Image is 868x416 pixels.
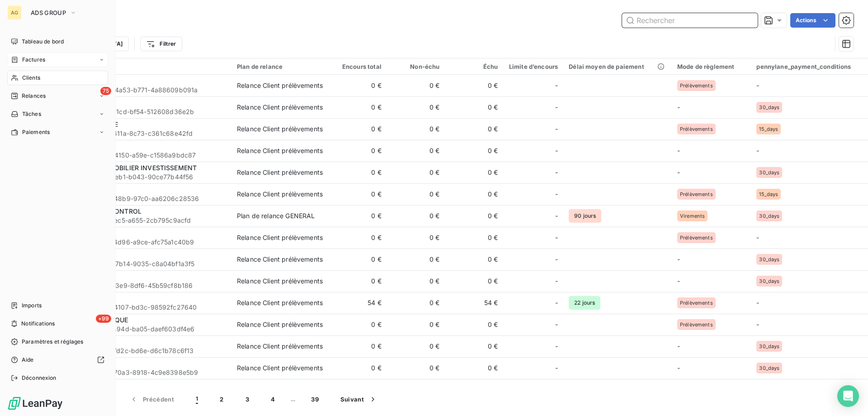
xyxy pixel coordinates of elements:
td: 0 € [329,314,387,335]
span: 30_days [759,105,779,110]
span: - [555,81,558,90]
span: Prélèvements [680,83,713,88]
span: 1 [196,395,198,404]
span: … [286,392,300,406]
span: - [555,277,558,286]
span: 0196a581-cc1b-73e9-8df6-45b59cf8b186 [62,281,226,290]
td: 0 € [387,140,445,162]
span: - [555,124,558,134]
span: ADS GROUP [31,9,66,16]
span: 6EME SENS IMMOBILIER INVESTISSEMENT [62,164,197,172]
td: 0 € [387,75,445,96]
button: Actions [790,13,835,28]
td: 0 € [445,314,503,335]
td: 0 € [445,205,503,227]
td: 0 € [445,249,503,270]
div: Plan de relance GENERAL [237,211,315,220]
span: 15_days [759,126,778,132]
a: Factures [7,53,108,67]
a: Clients [7,71,108,85]
td: 0 € [445,140,503,162]
td: 0 € [329,75,387,96]
td: 0 € [329,270,387,292]
td: 0 € [387,292,445,314]
span: - [756,147,759,154]
span: 983dfbab-5d0b-4a53-b771-4a88609b091a [62,86,226,95]
span: 22 jours [569,296,600,310]
div: Limite d’encours [509,63,558,70]
span: 30_days [759,344,779,349]
span: f1757d5f-e886-4ec5-a655-2cb795c9acfd [62,216,226,225]
td: 0 € [387,205,445,227]
span: - [756,234,759,241]
div: Relance Client prélèvements [237,168,323,177]
span: 39c4c687-2fe4-48b9-97c0-aa6206c28536 [62,194,226,203]
span: 15_days [759,191,778,197]
span: 64bad1c7-ac61-494d-ba05-daef603df4e6 [62,325,226,334]
a: Paramètres et réglages [7,335,108,349]
span: 0196a57c-ed6f-7eb1-b043-90ce77b44f56 [62,172,226,182]
div: Relance Client prélèvements [237,146,323,155]
span: 30_days [759,170,779,175]
span: - [677,277,680,285]
span: Virements [680,213,705,219]
td: 0 € [387,357,445,379]
div: Relance Client prélèvements [237,233,323,242]
span: - [555,103,558,112]
span: Tâches [22,110,41,118]
span: - [756,299,759,306]
td: 0 € [329,249,387,270]
span: - [677,103,680,111]
button: Précédent [118,390,185,409]
td: 0 € [387,335,445,357]
span: - [677,255,680,263]
span: eae87659-ee21-411a-8c73-c361c68e42fd [62,129,226,138]
div: Relance Client prélèvements [237,320,323,329]
span: 30_days [759,365,779,371]
span: - [555,146,558,155]
td: 0 € [387,183,445,205]
td: 0 € [329,162,387,183]
td: 0 € [329,335,387,357]
td: 0 € [445,75,503,96]
img: Logo LeanPay [7,396,63,411]
span: - [555,190,558,199]
span: Aide [22,356,34,364]
a: Tâches [7,107,108,121]
span: 0196a59b-b79f-7d2c-bd6e-d6c1b78c6f13 [62,346,226,355]
span: Prélèvements [680,300,713,306]
span: - [555,168,558,177]
td: 0 € [387,314,445,335]
td: 0 € [445,96,503,118]
td: 0 € [445,227,503,249]
span: - [677,147,680,154]
a: 75Relances [7,89,108,103]
td: 0 € [387,249,445,270]
span: Déconnexion [22,374,57,382]
button: 39 [300,390,330,409]
div: Plan de relance [237,63,323,70]
div: Relance Client prélèvements [237,124,323,134]
div: Relance Client prélèvements [237,190,323,199]
td: 0 € [329,118,387,140]
div: Encours total [334,63,382,70]
span: 0196a580-ef2c-71cd-bf54-512608d36e2b [62,107,226,116]
td: 0 € [329,357,387,379]
div: Relance Client prélèvements [237,298,323,307]
span: Prélèvements [680,235,713,240]
button: Filtrer [140,37,182,51]
span: Prélèvements [680,126,713,132]
td: 0 € [445,357,503,379]
div: Échu [450,63,498,70]
div: Non-échu [392,63,440,70]
td: 0 € [387,227,445,249]
span: - [677,364,680,372]
span: - [555,342,558,351]
div: Relance Client prélèvements [237,103,323,112]
button: 4 [260,390,286,409]
span: Relances [22,92,46,100]
span: - [555,255,558,264]
td: 0 € [329,205,387,227]
td: 0 € [445,162,503,183]
span: Notifications [21,320,55,328]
